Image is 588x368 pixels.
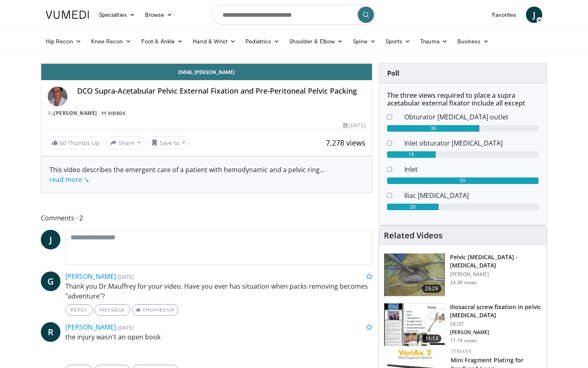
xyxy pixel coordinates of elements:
a: [PERSON_NAME] [54,110,97,117]
a: Favorites [487,7,521,23]
input: Search topics, interventions [212,5,376,25]
img: VuMedi Logo [46,11,89,19]
a: Stryker [451,348,471,355]
a: 11 Videos [98,110,128,117]
dd: Inlet [398,164,545,174]
a: Trauma [415,33,452,49]
a: [PERSON_NAME] [65,272,116,281]
p: 24.3K views [450,279,477,286]
a: Foot & Ankle [136,33,188,49]
h3: Iliosacral screw fixation in pelvic [MEDICAL_DATA] [450,303,542,319]
video-js: Video Player [41,63,372,64]
h4: Related Videos [384,231,443,240]
h4: DCO Supra-Acetabular Pelvic External Fixation and Pre-Peritoneal Pelvic Packing [77,87,365,96]
div: 36 [387,125,480,132]
a: Thumbs Up [132,304,178,316]
a: Shoulder & Elbow [284,33,348,49]
a: Hand & Wrist [188,33,241,49]
a: read more ↘ [49,175,89,184]
div: 20 [387,204,439,210]
div: 59 [387,177,539,184]
span: 23:29 [422,285,441,293]
a: Sports [381,33,416,49]
span: 60 [60,139,66,147]
a: Specialties [94,7,140,23]
h6: The three views required to place a supra acetabular external fixator include all except [387,92,539,107]
div: [DATE] [343,122,365,129]
a: 60 Thumbs Up [48,137,103,149]
span: 7,278 views [326,138,365,148]
p: 17.1K views [450,337,477,344]
a: Message [94,304,130,316]
button: Share [107,136,145,149]
a: [PERSON_NAME] [65,323,116,332]
a: 23:29 Pelvic [MEDICAL_DATA] - [MEDICAL_DATA] [PERSON_NAME] 24.3K views [384,253,542,296]
a: Reply [65,304,93,316]
dd: Obturator [MEDICAL_DATA] outlet [398,112,545,122]
p: the injury wasn't an open book [65,332,372,361]
button: Save to [148,136,189,149]
a: Browse [140,7,178,23]
a: J [41,230,60,249]
h3: Pelvic [MEDICAL_DATA] - [MEDICAL_DATA] [450,253,542,269]
a: J [526,7,542,23]
a: Email [PERSON_NAME] [41,64,372,80]
dd: Inlet obturator [MEDICAL_DATA] [398,138,545,148]
a: Hip Recon [41,33,86,49]
a: G [41,272,60,291]
small: [DATE] [118,273,134,280]
img: dC9YmUV2gYCgMiZn4xMDoxOjBrO-I4W8_3.150x105_q85_crop-smart_upscale.jpg [384,254,445,296]
a: 11:13 Iliosacral screw fixation in pelvic [MEDICAL_DATA] SICOT [PERSON_NAME] 17.1K views [384,303,542,346]
a: R [41,322,60,342]
div: 19 [387,151,436,158]
a: Business [452,33,494,49]
a: Pediatrics [241,33,284,49]
p: [PERSON_NAME] [450,271,542,278]
a: Spine [348,33,380,49]
p: SICOT [450,321,542,328]
div: This video describes the emergent care of a patient with hemodynamic and a pelvic ring [49,165,364,184]
img: d5ySKFN8UhyXrjO34yMDoxOjByOwWswz_1.150x105_q85_crop-smart_upscale.jpg [384,303,445,346]
span: Comments 2 [41,213,372,223]
div: By [48,110,365,117]
span: 11:13 [422,334,441,343]
a: Knee Recon [86,33,136,49]
p: Thank you Dr.Mauffrey for your video. Have you ever has situation when packs removing becomes "ad... [65,281,372,301]
img: Avatar [48,87,67,106]
strong: Poll [387,69,399,78]
dd: Iliac [MEDICAL_DATA] [398,191,545,200]
small: [DATE] [118,324,134,331]
p: [PERSON_NAME] [450,329,542,336]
